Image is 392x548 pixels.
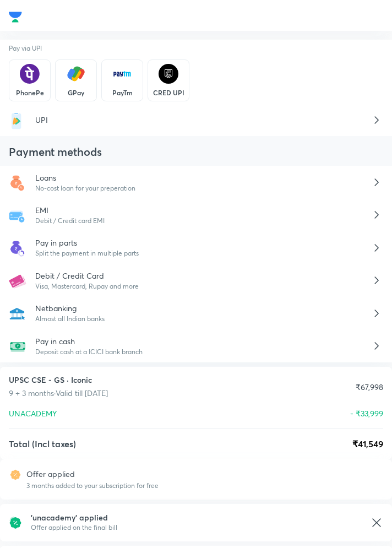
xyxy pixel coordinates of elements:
p: UNACADEMY [9,408,57,419]
p: Almost all Indian banks [35,314,370,324]
span: ' unacademy ' applied [31,513,361,523]
span: ₹41,549 [352,437,383,451]
p: - ₹33,999 [350,408,383,419]
img: - [9,112,26,130]
img: - [9,338,26,356]
p: PayTm [112,88,133,97]
p: Offer applied [26,468,159,480]
p: Pay in cash [35,335,370,347]
p: EMI [35,204,370,216]
p: 9 + 3 months [9,387,54,399]
p: Loans [35,172,370,183]
img: PhonePe [20,64,40,84]
p: Split the payment in multiple parts [35,248,370,258]
img: - [9,273,26,291]
img: GPay [66,64,86,84]
img: - [9,208,26,225]
p: UPI [35,114,370,126]
p: CRED UPI [153,88,184,97]
img: CRED UPI [159,64,178,84]
p: 3 months added to your subscription for free [26,481,159,491]
p: GPay [68,88,84,97]
p: PhonePe [16,88,44,97]
img: - [9,175,26,192]
p: Deposit cash at a ICICI bank branch [35,347,370,357]
img: - [9,240,26,258]
p: Visa, Mastercard, Rupay and more [35,281,370,291]
p: · Valid till [DATE] [54,387,108,399]
span: Offer applied on the final bill [31,523,361,533]
img: - [9,306,26,323]
p: Pay via UPI [9,44,189,53]
p: Pay in parts [35,237,370,248]
div: ₹67,998 [356,383,383,392]
h1: UPSC CSE - GS · Iconic [9,376,108,385]
h4: Total (Incl taxes) [9,440,76,448]
p: Debit / Credit Card [35,270,370,281]
p: Debit / Credit card EMI [35,216,370,226]
p: Netbanking [35,302,370,314]
img: PayTm [112,64,132,84]
p: No-cost loan for your preperation [35,183,370,193]
img: offer [9,468,22,481]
